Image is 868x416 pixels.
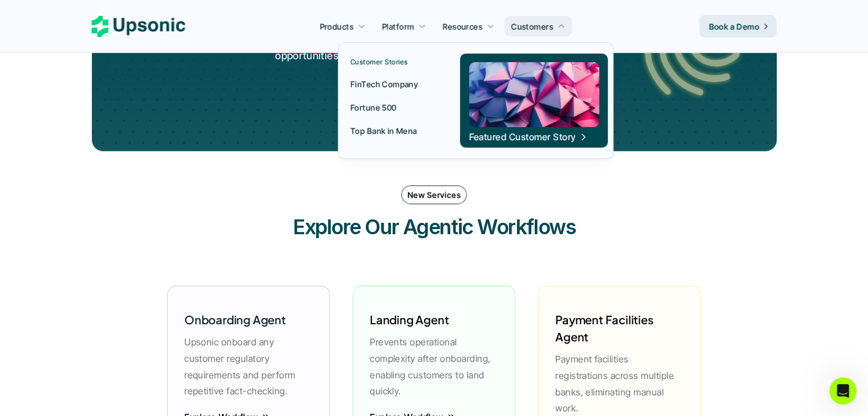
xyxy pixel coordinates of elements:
h3: Explore Our Agentic Workflows [263,213,605,241]
p: New Services [407,189,461,201]
p: Resources [443,21,483,32]
p: Customer Stories [350,58,408,66]
p: FinTech Company [350,78,418,90]
p: Upsonic onboard any customer regulatory requirements and perform repetitive fact-checking. [184,334,313,399]
h6: Onboarding Agent [184,311,286,328]
p: Featured Customer Story [469,130,576,143]
iframe: Intercom live chat [829,377,857,405]
p: Customers [511,21,554,32]
p: Fortune 500 [350,101,397,113]
a: Top Bank in Mena [344,120,440,141]
span: Featured Customer Story [469,130,588,143]
a: Fortune 500 [344,97,440,117]
p: Products [320,21,353,32]
a: Book a Demo [700,15,777,38]
p: Book a Demo [709,21,760,32]
p: Prevents operational complexity after onboarding, enabling customers to land quickly. [370,334,498,399]
p: Top Bank in Mena [350,125,417,137]
a: FinTech Company [344,74,440,94]
a: Products [313,16,372,36]
h6: Landing Agent [370,311,449,328]
h6: Payment Facilities Agent [555,311,684,345]
p: Platform [382,21,414,32]
a: Featured Customer Story [460,54,608,148]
